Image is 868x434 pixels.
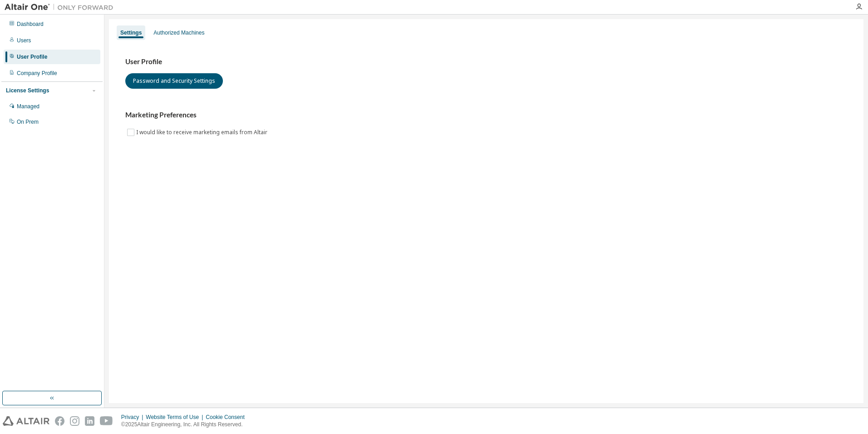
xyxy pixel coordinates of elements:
div: Privacy [121,414,146,421]
img: altair_logo.svg [3,416,49,426]
h3: User Profile [125,57,847,66]
img: youtube.svg [100,416,113,426]
div: Settings [120,29,142,36]
div: Company Profile [17,70,57,77]
div: License Settings [6,87,49,94]
h3: Marketing Preferences [125,111,847,120]
button: Password and Security Settings [125,73,223,89]
img: linkedin.svg [85,416,94,426]
img: Altair One [5,3,118,12]
div: Dashboard [17,20,44,28]
div: On Prem [17,118,39,126]
div: User Profile [17,53,47,61]
div: Authorized Machines [153,29,204,36]
div: Cookie Consent [206,414,250,421]
div: Users [17,37,31,44]
label: I would like to receive marketing emails from Altair [136,127,269,138]
p: © 2025 Altair Engineering, Inc. All Rights Reserved. [121,421,250,429]
img: facebook.svg [55,416,64,426]
img: instagram.svg [70,416,79,426]
div: Website Terms of Use [146,414,206,421]
div: Managed [17,103,39,110]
